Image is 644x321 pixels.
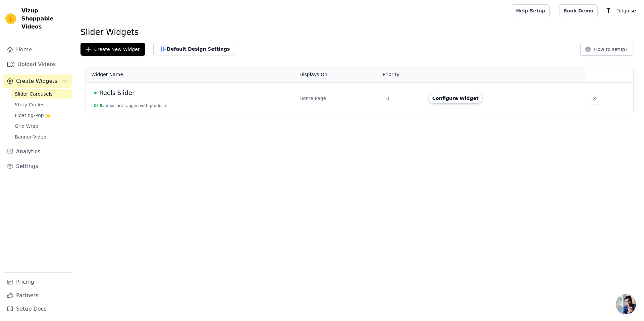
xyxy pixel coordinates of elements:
span: Reels Slider [99,88,135,98]
a: Open chat [616,294,636,314]
a: Help Setup [512,4,550,17]
a: Book Demo [559,4,598,17]
span: 8 / [94,103,98,108]
td: 0 [382,83,424,114]
a: Settings [3,160,72,173]
a: Setup Docs [3,302,72,316]
p: Totguise [614,5,639,17]
button: Create New Widget [80,43,145,56]
button: Configure Widget [428,93,483,104]
th: Displays On [296,66,382,83]
a: Pricing [3,275,72,289]
a: Upload Videos [3,58,72,71]
button: 8/ 8videos are tagged with products. [94,103,169,108]
th: Priority [382,66,424,83]
a: Banner Video [11,132,72,142]
a: Floating-Pop ⭐ [11,111,72,120]
a: How to setup? [580,48,633,54]
th: Widget Name [86,66,296,83]
span: Banner Video [15,133,46,140]
button: Create Widgets [3,74,72,88]
button: T Totguise [603,5,639,17]
h1: Slider Widgets [80,27,639,38]
span: Vizup Shoppable Videos [21,7,69,31]
a: Analytics [3,145,72,158]
span: Story Circles [15,101,44,108]
a: Slider Carousels [11,89,72,99]
span: 8 [100,103,102,108]
span: Create Widgets [16,77,57,85]
img: Vizup [5,13,16,24]
span: Grid Wrap [15,123,38,129]
button: Delete widget [589,92,601,104]
span: Slider Carousels [15,91,53,97]
button: How to setup? [580,43,633,56]
a: Story Circles [11,100,72,109]
a: Grid Wrap [11,121,72,131]
span: Live Published [94,92,97,94]
a: Partners [3,289,72,302]
text: T [606,7,610,14]
span: Floating-Pop ⭐ [15,112,51,119]
div: Home Page [300,95,378,102]
button: Default Design Settings [153,43,235,55]
a: Home [3,43,72,56]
